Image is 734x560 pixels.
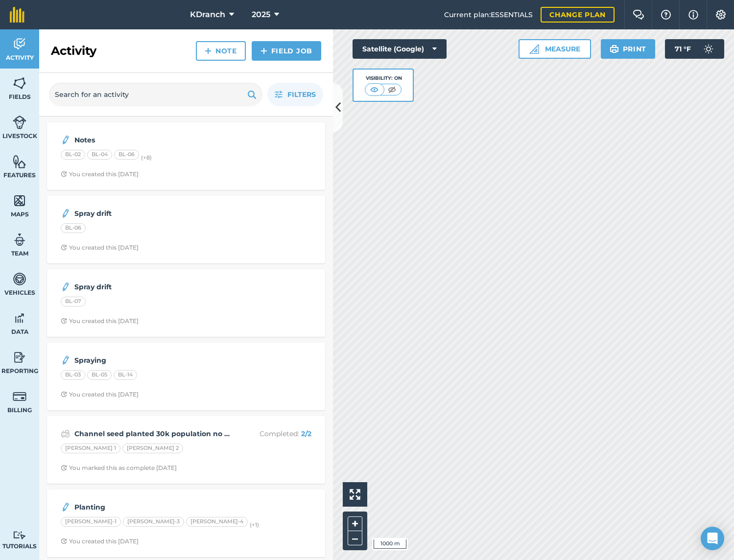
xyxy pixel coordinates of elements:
[13,76,26,91] img: svg+xml;base64,PHN2ZyB4bWxucz0iaHR0cDovL3d3dy53My5vcmcvMjAwMC9zdmciIHdpZHRoPSI1NiIgaGVpZ2h0PSI2MC...
[186,517,248,527] div: [PERSON_NAME]-4
[519,39,591,59] button: Measure
[196,41,246,61] a: Note
[365,74,402,82] div: Visibility: On
[114,150,139,160] div: BL-06
[252,41,321,61] a: Field Job
[53,349,319,404] a: SprayingBL-03BL-05BL-14Clock with arrow pointing clockwiseYou created this [DATE]
[61,538,67,544] img: Clock with arrow pointing clockwise
[61,464,177,472] div: You marked this as complete [DATE]
[701,527,724,550] div: Open Intercom Messenger
[61,318,67,324] img: Clock with arrow pointing clockwise
[61,465,67,471] img: Clock with arrow pointing clockwise
[74,355,230,366] strong: Spraying
[353,39,447,59] button: Satellite (Google)
[13,154,26,169] img: svg+xml;base64,PHN2ZyB4bWxucz0iaHR0cDovL3d3dy53My5vcmcvMjAwMC9zdmciIHdpZHRoPSI1NiIgaGVpZ2h0PSI2MC...
[122,443,183,453] div: [PERSON_NAME] 2
[13,115,26,130] img: svg+xml;base64,PD94bWwgdmVyc2lvbj0iMS4wIiBlbmNvZGluZz0idXRmLTgiPz4KPCEtLSBHZW5lcmF0b3I6IEFkb2JlIE...
[205,45,212,57] img: svg+xml;base64,PHN2ZyB4bWxucz0iaHR0cDovL3d3dy53My5vcmcvMjAwMC9zdmciIHdpZHRoPSIxNCIgaGVpZ2h0PSIyNC...
[61,517,121,527] div: [PERSON_NAME]-1
[53,422,319,478] a: Channel seed planted 30k population no pop up planted [DATE]Completed: 2/2[PERSON_NAME] 1[PERSON_...
[61,391,67,397] img: Clock with arrow pointing clockwise
[529,44,539,54] img: Ruler icon
[13,233,26,247] img: svg+xml;base64,PD94bWwgdmVyc2lvbj0iMS4wIiBlbmNvZGluZz0idXRmLTgiPz4KPCEtLSBHZW5lcmF0b3I6IEFkb2JlIE...
[386,85,398,94] img: svg+xml;base64,PHN2ZyB4bWxucz0iaHR0cDovL3d3dy53My5vcmcvMjAwMC9zdmciIHdpZHRoPSI1MCIgaGVpZ2h0PSI0MC...
[123,517,184,527] div: [PERSON_NAME]-3
[715,10,727,20] img: A cog icon
[287,89,316,100] span: Filters
[250,521,259,528] small: (+ 1 )
[61,170,139,178] div: You created this [DATE]
[49,83,262,106] input: Search for an activity
[633,10,644,20] img: Two speech bubbles overlapping with the left bubble in the forefront
[61,134,71,146] img: svg+xml;base64,PD94bWwgdmVyc2lvbj0iMS4wIiBlbmNvZGluZz0idXRmLTgiPz4KPCEtLSBHZW5lcmF0b3I6IEFkb2JlIE...
[61,391,139,398] div: You created this [DATE]
[541,7,615,23] a: Change plan
[87,370,112,380] div: BL-05
[444,9,533,20] span: Current plan : ESSENTIALS
[61,297,86,306] div: BL-07
[61,443,120,453] div: [PERSON_NAME] 1
[699,39,718,59] img: svg+xml;base64,PD94bWwgdmVyc2lvbj0iMS4wIiBlbmNvZGluZz0idXRmLTgiPz4KPCEtLSBHZW5lcmF0b3I6IEFkb2JlIE...
[74,208,230,219] strong: Spray drift
[13,389,26,404] img: svg+xml;base64,PD94bWwgdmVyc2lvbj0iMS4wIiBlbmNvZGluZz0idXRmLTgiPz4KPCEtLSBHZW5lcmF0b3I6IEFkb2JlIE...
[234,428,311,439] p: Completed :
[141,154,152,161] small: (+ 8 )
[190,9,225,21] span: KDranch
[350,489,360,500] img: Four arrows, one pointing top left, one top right, one bottom right and the last bottom left
[61,223,86,233] div: BL-06
[247,89,257,100] img: svg+xml;base64,PHN2ZyB4bWxucz0iaHR0cDovL3d3dy53My5vcmcvMjAwMC9zdmciIHdpZHRoPSIxOSIgaGVpZ2h0PSIyNC...
[688,9,698,21] img: svg+xml;base64,PHN2ZyB4bWxucz0iaHR0cDovL3d3dy53My5vcmcvMjAwMC9zdmciIHdpZHRoPSIxNyIgaGVpZ2h0PSIxNy...
[61,501,71,513] img: svg+xml;base64,PD94bWwgdmVyc2lvbj0iMS4wIiBlbmNvZGluZz0idXRmLTgiPz4KPCEtLSBHZW5lcmF0b3I6IEFkb2JlIE...
[61,428,70,440] img: svg+xml;base64,PD94bWwgdmVyc2lvbj0iMS4wIiBlbmNvZGluZz0idXRmLTgiPz4KPCEtLSBHZW5lcmF0b3I6IEFkb2JlIE...
[53,495,319,551] a: Planting[PERSON_NAME]-1[PERSON_NAME]-3[PERSON_NAME]-4(+1)Clock with arrow pointing clockwiseYou c...
[13,193,26,208] img: svg+xml;base64,PHN2ZyB4bWxucz0iaHR0cDovL3d3dy53My5vcmcvMjAwMC9zdmciIHdpZHRoPSI1NiIgaGVpZ2h0PSI2MC...
[61,370,85,380] div: BL-03
[13,37,26,51] img: svg+xml;base64,PD94bWwgdmVyc2lvbj0iMS4wIiBlbmNvZGluZz0idXRmLTgiPz4KPCEtLSBHZW5lcmF0b3I6IEFkb2JlIE...
[368,85,380,94] img: svg+xml;base64,PHN2ZyB4bWxucz0iaHR0cDovL3d3dy53My5vcmcvMjAwMC9zdmciIHdpZHRoPSI1MCIgaGVpZ2h0PSI0MC...
[13,311,26,326] img: svg+xml;base64,PD94bWwgdmVyc2lvbj0iMS4wIiBlbmNvZGluZz0idXRmLTgiPz4KPCEtLSBHZW5lcmF0b3I6IEFkb2JlIE...
[53,275,319,331] a: Spray driftBL-07Clock with arrow pointing clockwiseYou created this [DATE]
[114,370,137,380] div: BL-14
[348,531,362,545] button: –
[601,39,656,59] button: Print
[675,39,691,59] span: 71 ° F
[61,281,71,293] img: svg+xml;base64,PD94bWwgdmVyc2lvbj0iMS4wIiBlbmNvZGluZz0idXRmLTgiPz4KPCEtLSBHZW5lcmF0b3I6IEFkb2JlIE...
[87,150,112,160] div: BL-04
[267,83,323,106] button: Filters
[13,350,26,365] img: svg+xml;base64,PD94bWwgdmVyc2lvbj0iMS4wIiBlbmNvZGluZz0idXRmLTgiPz4KPCEtLSBHZW5lcmF0b3I6IEFkb2JlIE...
[51,43,96,59] h2: Activity
[74,428,230,439] strong: Channel seed planted 30k population no pop up planted [DATE]
[61,354,71,366] img: svg+xml;base64,PD94bWwgdmVyc2lvbj0iMS4wIiBlbmNvZGluZz0idXRmLTgiPz4KPCEtLSBHZW5lcmF0b3I6IEFkb2JlIE...
[74,281,230,292] strong: Spray drift
[53,202,319,257] a: Spray driftBL-06Clock with arrow pointing clockwiseYou created this [DATE]
[348,516,362,531] button: +
[260,45,267,57] img: svg+xml;base64,PHN2ZyB4bWxucz0iaHR0cDovL3d3dy53My5vcmcvMjAwMC9zdmciIHdpZHRoPSIxNCIgaGVpZ2h0PSIyNC...
[301,429,311,438] strong: 2 / 2
[61,171,67,177] img: Clock with arrow pointing clockwise
[10,7,24,23] img: fieldmargin Logo
[252,9,270,21] span: 2025
[13,531,26,540] img: svg+xml;base64,PD94bWwgdmVyc2lvbj0iMS4wIiBlbmNvZGluZz0idXRmLTgiPz4KPCEtLSBHZW5lcmF0b3I6IEFkb2JlIE...
[660,10,672,20] img: A question mark icon
[13,272,26,286] img: svg+xml;base64,PD94bWwgdmVyc2lvbj0iMS4wIiBlbmNvZGluZz0idXRmLTgiPz4KPCEtLSBHZW5lcmF0b3I6IEFkb2JlIE...
[665,39,724,59] button: 71 °F
[61,317,139,325] div: You created this [DATE]
[61,244,67,251] img: Clock with arrow pointing clockwise
[74,135,230,145] strong: Notes
[61,150,85,160] div: BL-02
[61,537,139,545] div: You created this [DATE]
[61,244,139,252] div: You created this [DATE]
[610,43,619,55] img: svg+xml;base64,PHN2ZyB4bWxucz0iaHR0cDovL3d3dy53My5vcmcvMjAwMC9zdmciIHdpZHRoPSIxOSIgaGVpZ2h0PSIyNC...
[74,502,230,513] strong: Planting
[53,128,319,184] a: NotesBL-02BL-04BL-06(+8)Clock with arrow pointing clockwiseYou created this [DATE]
[61,208,71,219] img: svg+xml;base64,PD94bWwgdmVyc2lvbj0iMS4wIiBlbmNvZGluZz0idXRmLTgiPz4KPCEtLSBHZW5lcmF0b3I6IEFkb2JlIE...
